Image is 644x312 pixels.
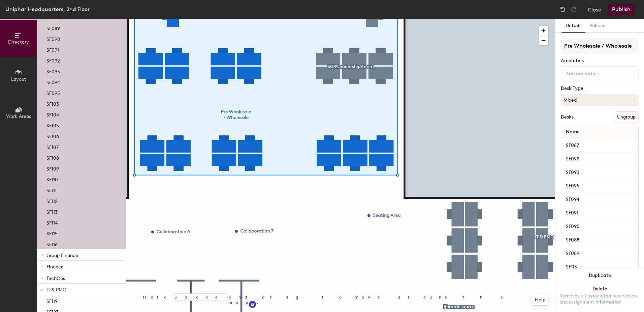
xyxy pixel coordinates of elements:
[46,24,60,31] p: SF089
[46,229,58,237] p: SF115
[46,207,58,215] p: SF113
[614,111,639,123] button: Ungroup
[561,19,585,33] button: Details
[46,153,59,161] p: SF108
[561,94,639,106] button: Mixed
[46,264,64,270] span: Finance
[46,45,59,53] p: SF091
[559,6,566,13] img: Undo
[6,113,31,119] span: Work Areas
[561,114,574,120] div: Desks
[562,222,637,231] input: Unnamed desk
[46,34,60,42] p: SF090
[46,296,58,304] p: SF119
[46,132,59,139] p: SF106
[562,181,637,191] input: Unnamed desk
[562,195,637,204] input: Unnamed desk
[46,78,60,85] p: SF094
[561,58,639,63] div: Amenities
[562,126,583,138] span: Name
[562,249,637,258] input: Unnamed desk
[562,141,637,150] input: Unnamed desk
[46,110,59,118] p: SF104
[46,218,58,226] p: SF114
[46,67,60,75] p: SF093
[46,88,60,96] p: SF095
[46,142,59,150] p: SF107
[46,276,65,281] span: TechOps
[555,269,644,282] button: Duplicate
[46,240,58,248] p: SF116
[588,4,601,15] button: Close
[562,208,637,218] input: Unnamed desk
[559,293,640,305] div: Removes all associated reservation and assignment information
[46,197,58,204] p: SF112
[46,56,60,64] p: SF092
[562,235,637,245] input: Unnamed desk
[564,69,625,77] input: Add amenities
[608,4,635,15] button: Publish
[46,186,57,193] p: SF111
[46,287,66,293] span: IT & PMO
[46,175,58,183] p: SF110
[570,6,577,13] img: Redo
[46,253,78,258] span: Group Finance
[5,5,90,14] div: Uniphar Headquarters, 2nd Floor
[46,121,59,129] p: SF105
[46,164,59,172] p: SF109
[555,282,644,312] button: DeleteRemoves all associated reservation and assignment information
[585,19,610,33] button: Policies
[46,99,59,107] p: SF103
[562,154,637,164] input: Unnamed desk
[562,262,637,272] input: Unnamed desk
[8,39,29,45] span: Directory
[532,294,548,305] button: Help
[561,86,639,91] div: Desk Type
[562,168,637,177] input: Unnamed desk
[11,76,26,82] span: Layout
